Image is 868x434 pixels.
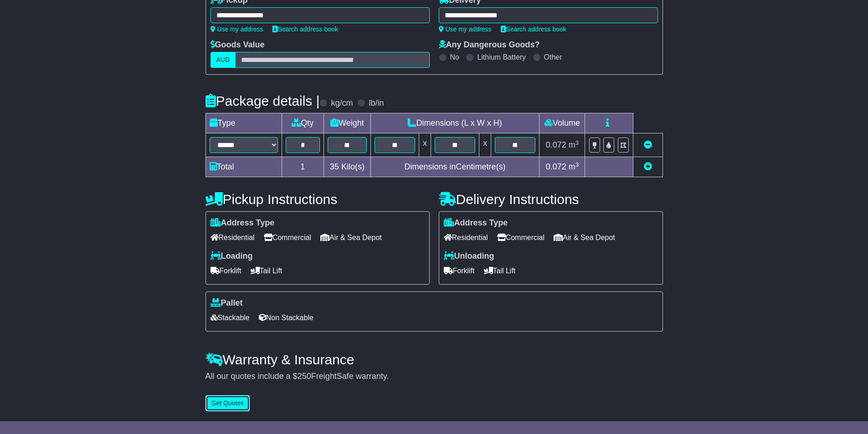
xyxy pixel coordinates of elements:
td: x [419,133,431,157]
td: Volume [539,113,585,133]
td: 1 [282,157,324,177]
td: Weight [324,113,371,133]
span: Forklift [444,264,475,278]
a: Search address book [501,26,566,33]
span: Non Stackable [259,311,313,325]
label: lb/in [369,98,384,108]
label: Unloading [444,251,494,261]
label: Any Dangerous Goods? [439,40,540,50]
span: Stackable [211,311,250,325]
label: Address Type [211,218,275,228]
td: Type [205,113,282,133]
td: Qty [282,113,324,133]
td: Dimensions (L x W x H) [370,113,539,133]
span: Tail Lift [251,264,282,278]
div: All our quotes include a $ FreightSafe warranty. [205,372,663,382]
span: 0.072 [546,140,566,149]
a: Add new item [644,162,652,171]
td: Total [205,157,282,177]
a: Remove this item [644,140,652,149]
h4: Warranty & Insurance [205,352,663,367]
span: Commercial [497,230,544,245]
button: Get Quotes [205,395,250,411]
label: Goods Value [211,40,265,50]
td: x [479,133,491,157]
span: 0.072 [546,162,566,171]
h4: Pickup Instructions [205,192,430,207]
label: Loading [211,251,253,261]
span: Air & Sea Depot [554,230,615,245]
span: Air & Sea Depot [320,230,382,245]
td: Kilo(s) [324,157,371,177]
label: Address Type [444,218,508,228]
label: No [450,53,459,61]
h4: Package details | [205,93,320,108]
sup: 3 [575,139,579,146]
label: Lithium Battery [477,53,526,61]
a: Use my address [211,26,263,33]
span: Commercial [264,230,311,245]
label: Other [544,53,562,61]
h4: Delivery Instructions [439,192,663,207]
span: Residential [211,230,255,245]
label: Pallet [211,298,243,308]
a: Search address book [272,26,338,33]
a: Use my address [439,26,492,33]
label: kg/cm [331,98,353,108]
span: 35 [330,162,339,171]
td: Dimensions in Centimetre(s) [370,157,539,177]
span: m [569,140,579,149]
span: Residential [444,230,488,245]
sup: 3 [575,161,579,168]
span: Forklift [211,264,241,278]
label: AUD [211,52,236,68]
span: 250 [298,372,311,381]
span: m [569,162,579,171]
span: Tail Lift [484,264,516,278]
